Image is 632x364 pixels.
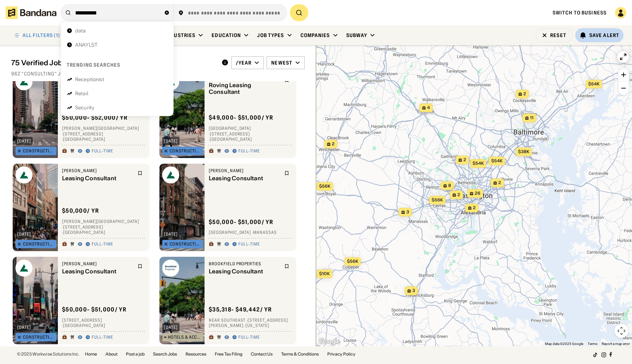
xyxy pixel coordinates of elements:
[588,342,597,346] a: Terms (opens in new tab)
[17,352,79,356] div: © 2025 Workwise Solutions Inc.
[257,32,284,38] div: Job Types
[75,77,104,82] div: Receptionist
[432,197,443,202] span: $56k
[238,242,260,247] div: Full-time
[62,268,133,275] div: Leasing Consultant
[209,317,292,328] div: Near Southeast · [STREET_ADDRESS][PERSON_NAME] · [US_STATE]
[92,335,113,340] div: Full-time
[319,271,330,276] span: $10k
[23,242,55,246] div: Construction
[238,335,260,340] div: Full-time
[17,325,31,329] div: [DATE]
[153,352,177,356] a: Search Jobs
[92,148,113,154] div: Full-time
[75,42,98,47] div: ANAYLST
[17,232,31,236] div: [DATE]
[6,6,56,19] img: Bandana logotype
[164,232,178,236] div: [DATE]
[463,157,466,163] span: 2
[17,139,31,143] div: [DATE]
[164,139,178,143] div: [DATE]
[550,33,566,38] div: Reset
[62,306,127,313] div: $ 50,000 - $51,000 / yr
[251,352,273,356] a: Contact Us
[92,242,113,247] div: Full-time
[347,259,358,264] span: $56k
[209,230,292,236] div: [GEOGRAPHIC_DATA] · Manassas
[209,261,280,267] div: Brookfield Properties
[209,168,280,174] div: [PERSON_NAME]
[300,32,330,38] div: Companies
[588,81,600,86] span: $54k
[491,158,503,163] span: $54k
[318,337,341,346] img: Google
[212,32,241,38] div: Education
[75,28,86,33] div: data
[62,175,133,182] div: Leasing Consultant
[62,168,133,174] div: [PERSON_NAME]
[23,149,55,153] div: Construction
[209,114,274,122] div: $ 49,000 - $51,000 / yr
[170,149,202,153] div: Construction
[589,32,619,38] div: Save Alert
[168,335,201,339] div: Hotels & Accommodation
[16,260,32,277] img: Bozzuto logo
[170,242,202,246] div: Construction
[332,141,335,147] span: 2
[165,32,195,38] div: Industries
[427,105,430,111] span: 4
[126,352,145,356] a: Post a job
[162,260,179,277] img: Brookfield Properties logo
[319,183,330,189] span: $56k
[271,60,292,66] div: Newest
[11,71,305,77] div: 962 "consulting" jobs on [DOMAIN_NAME]
[236,60,252,66] div: /year
[11,81,305,346] div: grid
[238,148,260,154] div: Full-time
[16,166,32,183] img: Bozzuto logo
[209,218,274,226] div: $ 50,000 - $51,000 / yr
[457,192,460,198] span: 2
[473,205,476,211] span: 2
[164,325,178,329] div: [DATE]
[186,352,206,356] a: Resources
[518,149,529,154] span: $38k
[62,207,99,215] div: $ 50,000 / yr
[498,180,501,186] span: 2
[23,33,60,38] div: ALL FILTERS (1)
[281,352,319,356] a: Terms & Conditions
[614,324,628,338] button: Map camera controls
[473,160,484,166] span: $54k
[85,352,97,356] a: Home
[75,91,88,96] div: Retail
[346,32,367,38] div: Subway
[23,335,55,339] div: Construction
[62,126,145,142] div: [PERSON_NAME][GEOGRAPHIC_DATA] · [STREET_ADDRESS] · [GEOGRAPHIC_DATA]
[412,288,415,294] span: 3
[209,268,280,275] div: Leasing Consultant
[602,342,630,346] a: Report a map error
[209,126,292,142] div: [GEOGRAPHIC_DATA] · [STREET_ADDRESS] · [GEOGRAPHIC_DATA]
[75,105,95,110] div: Security
[62,114,128,122] div: $ 50,000 - $52,000 / yr
[62,261,133,267] div: [PERSON_NAME]
[209,82,280,95] div: Roving Leasing Consultant
[406,209,409,215] span: 3
[67,62,120,68] div: Trending searches
[62,317,145,328] div: [STREET_ADDRESS] · [GEOGRAPHIC_DATA]
[62,219,145,236] div: [PERSON_NAME][GEOGRAPHIC_DATA] · [STREET_ADDRESS] · [GEOGRAPHIC_DATA]
[105,352,117,356] a: About
[162,166,179,183] img: Bozzuto logo
[475,190,480,196] span: 26
[318,337,341,346] a: Open this area in Google Maps (opens a new window)
[553,10,607,16] a: Switch to Business
[215,352,242,356] a: Free Tax Filing
[16,73,32,90] img: Bozzuto logo
[530,115,534,121] span: 11
[209,175,280,182] div: Leasing Consultant
[523,91,526,97] span: 2
[448,183,451,189] span: 8
[209,306,272,313] div: $ 35,318 - $49,442 / yr
[11,59,216,67] div: 75 Verified Jobs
